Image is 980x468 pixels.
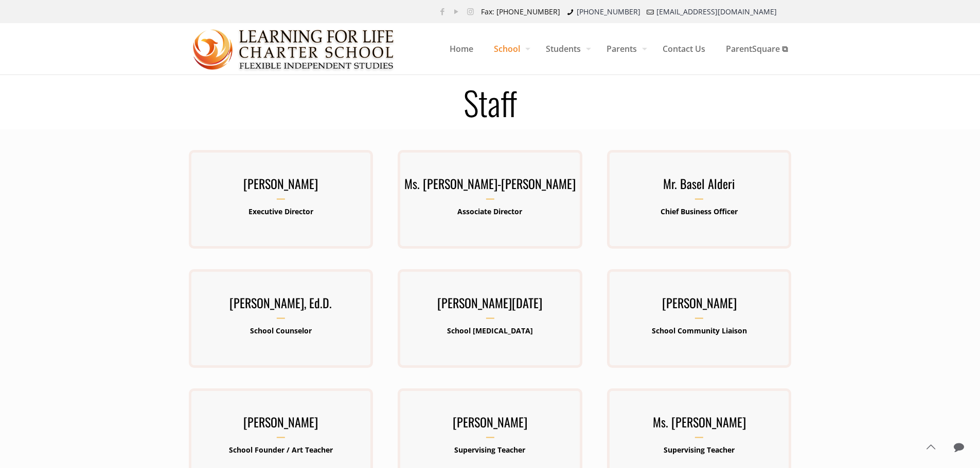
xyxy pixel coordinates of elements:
[439,33,484,64] span: Home
[577,7,640,16] a: [PHONE_NUMBER]
[596,23,652,74] a: Parents
[229,445,333,455] b: School Founder / Art Teacher
[536,23,596,74] a: Students
[607,292,791,319] h3: [PERSON_NAME]
[457,207,522,216] b: Associate Director
[439,23,484,74] a: Home
[661,207,738,216] b: Chief Business Officer
[189,173,373,200] h3: [PERSON_NAME]
[607,173,791,200] h3: Mr. Basel Alderi
[193,24,395,75] img: Staff
[646,7,656,16] i: mail
[664,445,735,455] b: Supervising Teacher
[607,411,791,438] h3: Ms. [PERSON_NAME]
[484,23,536,74] a: School
[920,436,941,458] a: Back to top icon
[398,173,582,200] h3: Ms. [PERSON_NAME]-[PERSON_NAME]
[465,6,476,16] a: Instagram icon
[596,33,652,64] span: Parents
[248,207,313,216] b: Executive Director
[451,6,462,16] a: YouTube icon
[716,23,798,74] a: ParentSquare ⧉
[565,7,576,16] i: phone
[250,326,312,335] b: School Counselor
[454,445,525,455] b: Supervising Teacher
[398,411,582,438] h3: [PERSON_NAME]
[652,23,716,74] a: Contact Us
[652,33,716,64] span: Contact Us
[656,7,777,16] a: [EMAIL_ADDRESS][DOMAIN_NAME]
[536,33,596,64] span: Students
[189,411,373,438] h3: [PERSON_NAME]
[189,292,373,319] h3: [PERSON_NAME], Ed.D.
[447,326,533,335] b: School [MEDICAL_DATA]
[652,326,747,335] b: School Community Liaison
[398,292,582,319] h3: [PERSON_NAME][DATE]
[484,33,536,64] span: School
[176,86,804,119] h1: Staff
[193,23,395,74] a: Learning for Life Charter School
[716,33,798,64] span: ParentSquare ⧉
[437,6,448,16] a: Facebook icon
